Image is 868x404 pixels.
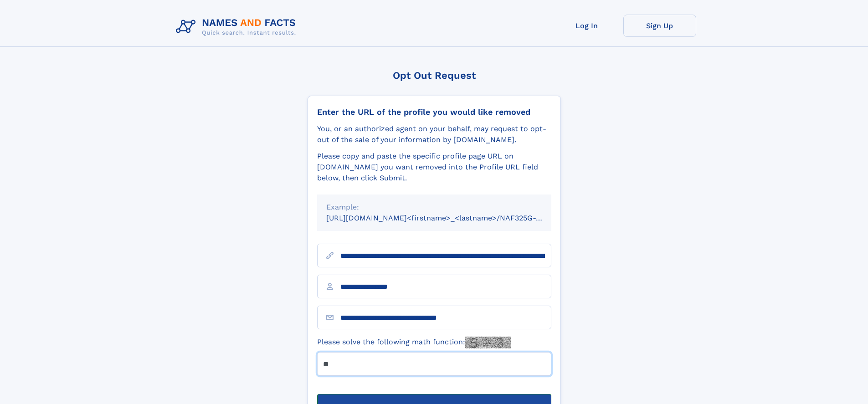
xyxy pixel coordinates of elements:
[317,151,551,184] div: Please copy and paste the specific profile page URL on [DOMAIN_NAME] you want removed into the Pr...
[326,214,569,222] small: [URL][DOMAIN_NAME]<firstname>_<lastname>/NAF325G-xxxxxxxx
[317,123,551,145] div: You, or an authorized agent on your behalf, may request to opt-out of the sale of your informatio...
[317,337,511,348] label: Please solve the following math function:
[308,70,561,81] div: Opt Out Request
[317,107,551,117] div: Enter the URL of the profile you would like removed
[623,15,696,37] a: Sign Up
[172,15,303,39] img: Logo Names and Facts
[326,202,542,213] div: Example:
[550,15,623,37] a: Log In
